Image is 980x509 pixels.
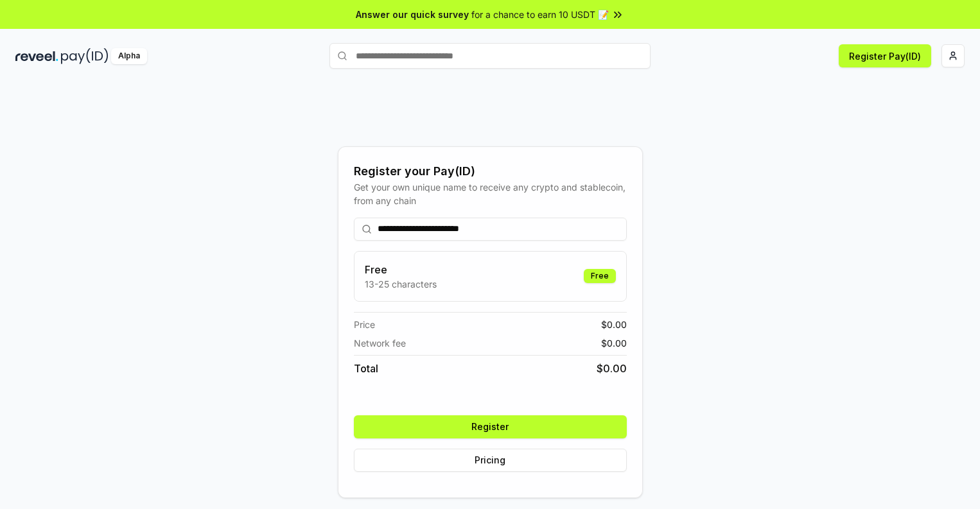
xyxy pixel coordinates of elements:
[111,48,147,64] div: Alpha
[354,180,627,207] div: Get your own unique name to receive any crypto and stablecoin, from any chain
[354,415,627,438] button: Register
[354,336,406,350] span: Network fee
[597,361,627,376] span: $ 0.00
[601,318,627,331] span: $ 0.00
[584,269,616,283] div: Free
[61,48,109,64] img: pay_id
[601,336,627,350] span: $ 0.00
[15,48,58,64] img: reveel_dark
[839,44,931,67] button: Register Pay(ID)
[354,361,378,376] span: Total
[471,8,609,21] span: for a chance to earn 10 USDT 📝
[365,262,437,277] h3: Free
[354,449,627,472] button: Pricing
[356,8,469,21] span: Answer our quick survey
[354,162,627,180] div: Register your Pay(ID)
[365,277,437,291] p: 13-25 characters
[354,318,375,331] span: Price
